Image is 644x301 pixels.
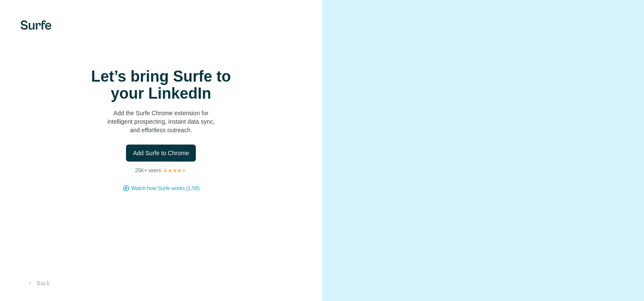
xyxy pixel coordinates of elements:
h1: Let’s bring Surfe to your LinkedIn [76,68,246,102]
img: Surfe's logo [20,20,52,30]
button: Add Surfe to Chrome [126,145,196,162]
p: Add the Surfe Chrome extension for intelligent prospecting, instant data sync, and effortless out... [76,109,246,134]
button: Back [20,275,56,291]
button: Watch how Surfe works (1:58) [132,185,200,192]
img: Rating Stars [163,168,187,173]
p: 25K+ users [135,167,161,174]
span: Add Surfe to Chrome [133,149,189,157]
